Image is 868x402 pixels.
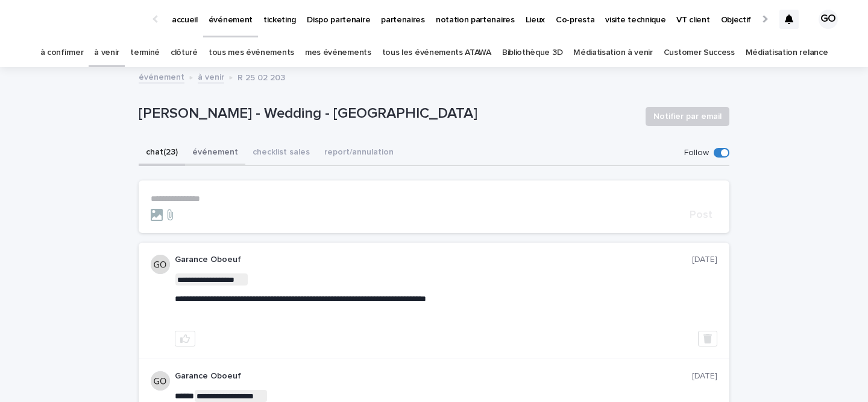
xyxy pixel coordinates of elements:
button: report/annulation [317,141,401,166]
a: clôturé [171,39,198,67]
button: Delete post [698,331,717,346]
div: GO [819,10,838,29]
a: à confirmer [40,39,84,67]
button: checklist sales [245,141,317,166]
a: Médiatisation à venir [573,39,653,67]
a: Customer Success [664,39,735,67]
a: tous mes événements [209,39,294,67]
p: [DATE] [692,255,717,265]
a: mes événements [305,39,371,67]
a: événement [139,69,184,83]
a: Médiatisation relance [746,39,828,67]
p: Garance Oboeuf [175,255,692,265]
p: Garance Oboeuf [175,371,692,381]
img: Ls34BcGeRexTGTNfXpUC [24,7,141,31]
button: Notifier par email [646,107,729,126]
span: Notifier par email [653,110,722,123]
a: tous les événements ATAWA [382,39,491,67]
a: à venir [198,69,224,83]
p: Follow [684,148,709,158]
a: Bibliothèque 3D [502,39,562,67]
p: R 25 02 203 [237,70,285,83]
a: terminé [130,39,160,67]
p: [PERSON_NAME] - Wedding - [GEOGRAPHIC_DATA] [139,105,636,123]
button: Post [685,209,717,220]
button: chat (23) [139,141,185,166]
button: événement [185,141,245,166]
button: like this post [175,331,195,346]
span: Post [690,209,712,220]
a: à venir [94,39,119,67]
